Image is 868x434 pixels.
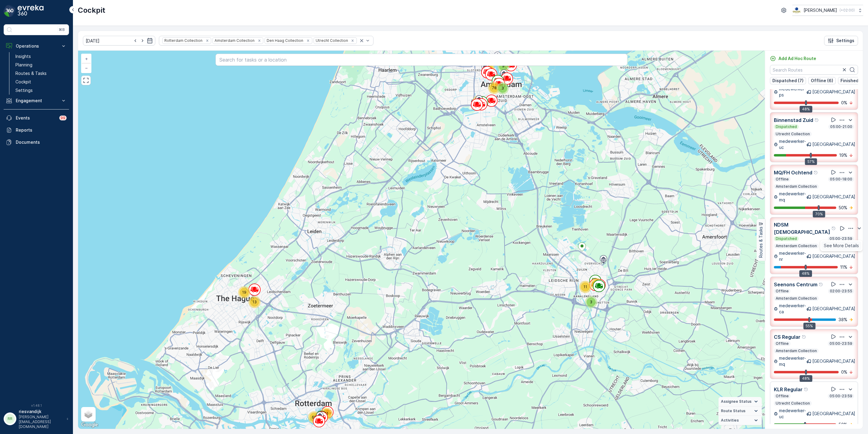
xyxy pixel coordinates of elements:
[16,127,67,133] p: Reports
[4,136,69,148] a: Documents
[840,8,855,13] p: ( +02:00 )
[805,158,817,165] div: 57%
[15,62,32,68] p: Planning
[819,282,824,287] div: Help Tooltip Icon
[718,397,762,406] summary: Assignee Status
[590,278,603,290] div: 39
[265,38,304,43] div: Den Haag Collection
[814,170,818,175] div: Help Tooltip Icon
[799,270,812,277] div: 48%
[4,404,69,407] span: v 1.48.1
[824,36,858,45] button: Settings
[775,177,789,182] p: Offline
[238,286,250,298] div: 19
[829,394,853,399] p: 05:00-23:59
[721,418,739,423] span: Activities
[16,43,57,49] p: Operations
[829,236,853,241] p: 05:00-23:59
[721,399,751,404] span: Assignee Status
[812,141,855,147] p: [GEOGRAPHIC_DATA]
[804,387,809,392] div: Help Tooltip Icon
[585,296,597,308] div: 3
[813,211,825,217] div: 70%
[812,89,855,95] p: [GEOGRAPHIC_DATA]
[19,409,64,415] p: riesvandijk
[308,411,320,423] div: 60
[838,77,868,84] button: Finished (7)
[812,358,855,364] p: [GEOGRAPHIC_DATA]
[83,36,155,45] input: dd/mm/yyyy
[775,341,789,346] p: Offline
[779,191,807,203] p: medewerker-mq
[13,86,69,95] a: Settings
[204,38,211,43] div: Remove Rotterdam Collection
[775,244,817,248] p: Amsterdam Collection
[824,243,859,249] span: See More Details
[803,323,815,329] div: 55%
[775,124,797,129] p: Dispatched
[800,375,812,382] div: 48%
[840,78,865,84] p: Finished (7)
[838,317,847,323] p: 38 %
[814,118,819,123] div: Help Tooltip Icon
[841,100,847,106] p: 0 %
[321,408,333,420] div: 11
[163,38,203,43] div: Rotterdam Collection
[590,300,592,304] span: 3
[349,38,356,43] div: Remove Utrecht Collection
[770,65,858,75] input: Search Routes
[770,77,806,84] button: Dispatched (7)
[242,290,246,294] span: 19
[774,221,830,236] p: NDSM [DEMOGRAPHIC_DATA]
[16,98,57,104] p: Engagement
[775,132,810,136] p: Utrecht Collection
[584,284,587,289] span: 11
[19,415,64,429] p: [PERSON_NAME][EMAIL_ADDRESS][DOMAIN_NAME]
[59,27,65,32] p: ⌘B
[15,87,33,93] p: Settings
[61,116,65,120] p: 99
[831,226,836,231] div: Help Tooltip Icon
[839,422,847,428] p: 50 %
[820,240,863,251] ul: Menu
[4,112,69,124] a: Events99
[812,411,855,417] p: [GEOGRAPHIC_DATA]
[16,115,56,121] p: Events
[774,333,801,341] p: CS Regular
[4,95,69,107] button: Engagement
[811,78,833,84] p: Offline (6)
[779,355,807,367] p: medewerker-mq
[829,177,853,182] p: 05:00-18:00
[82,54,91,63] a: Zoom In
[839,152,847,158] p: 19 %
[85,65,88,70] span: −
[839,205,847,211] p: 50 %
[718,406,762,416] summary: Route Status
[488,82,500,94] div: 78
[4,124,69,136] a: Reports
[15,70,47,76] p: Routes & Tasks
[4,5,16,17] img: logo
[775,394,789,399] p: Offline
[215,54,627,66] input: Search for tasks or a location
[721,409,745,413] span: Route Status
[775,289,789,294] p: Offline
[774,169,812,176] p: MQ/FH Ochtend
[256,38,263,43] div: Remove Amsterdam Collection
[802,335,807,339] div: Help Tooltip Icon
[792,5,863,16] button: [PERSON_NAME](+02:00)
[13,52,69,61] a: Insights
[16,139,67,145] p: Documents
[5,414,15,424] div: RR
[779,408,807,420] p: medewerker-uc
[840,264,847,270] p: 11 %
[80,421,100,429] a: Open this area in Google Maps (opens a new window)
[775,296,817,301] p: Amsterdam Collection
[85,56,88,61] span: +
[804,7,837,13] p: [PERSON_NAME]
[792,7,801,14] img: basis-logo_rgb2x.png
[779,138,807,150] p: medewerker-uc
[836,38,854,44] p: Settings
[779,303,807,315] p: medewerker-ca
[758,227,764,258] p: Routes & Tasks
